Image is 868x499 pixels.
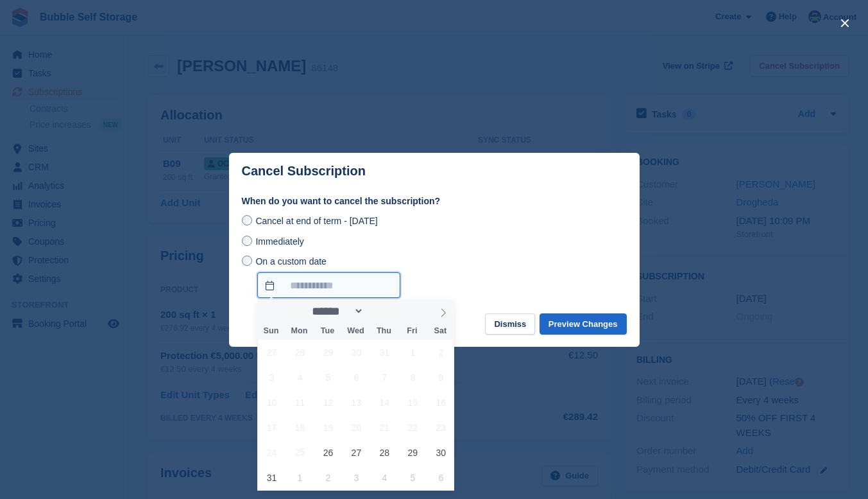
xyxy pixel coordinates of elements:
span: August 13, 2025 [344,390,369,415]
span: August 7, 2025 [372,365,397,390]
span: August 5, 2025 [316,365,341,390]
span: Wed [341,327,370,335]
input: On a custom date [257,272,400,298]
button: close [835,13,855,33]
span: Cancel at end of term - [DATE] [255,216,377,226]
span: September 3, 2025 [344,465,369,490]
span: August 1, 2025 [400,340,425,365]
span: August 16, 2025 [429,390,454,415]
button: Preview Changes [540,313,627,335]
span: August 4, 2025 [287,365,312,390]
span: August 22, 2025 [400,415,425,440]
span: August 17, 2025 [259,415,284,440]
span: August 25, 2025 [287,440,312,465]
input: Immediately [242,236,252,246]
span: August 26, 2025 [316,440,341,465]
span: August 11, 2025 [287,390,312,415]
span: August 19, 2025 [316,415,341,440]
span: July 29, 2025 [316,340,341,365]
span: August 23, 2025 [429,415,454,440]
span: August 6, 2025 [344,365,369,390]
span: August 29, 2025 [400,440,425,465]
span: July 27, 2025 [259,340,284,365]
span: August 10, 2025 [259,390,284,415]
span: Thu [370,327,398,335]
span: August 3, 2025 [259,365,284,390]
span: August 18, 2025 [287,415,312,440]
span: August 21, 2025 [372,415,397,440]
span: Tue [313,327,341,335]
label: When do you want to cancel the subscription? [242,195,627,208]
span: September 4, 2025 [372,465,397,490]
select: Month [307,304,364,318]
span: August 28, 2025 [372,440,397,465]
span: September 6, 2025 [429,465,454,490]
span: September 2, 2025 [316,465,341,490]
span: July 31, 2025 [372,340,397,365]
span: August 31, 2025 [259,465,284,490]
span: August 24, 2025 [259,440,284,465]
span: Fri [398,327,426,335]
span: Sun [257,327,285,335]
span: August 12, 2025 [316,390,341,415]
input: On a custom date [242,256,252,266]
input: Year [364,304,404,318]
p: Cancel Subscription [242,164,366,179]
span: September 5, 2025 [400,465,425,490]
input: Cancel at end of term - [DATE] [242,215,252,225]
span: July 30, 2025 [344,340,369,365]
span: September 1, 2025 [287,465,312,490]
span: Sat [426,327,454,335]
span: August 27, 2025 [344,440,369,465]
span: August 14, 2025 [372,390,397,415]
span: August 15, 2025 [400,390,425,415]
span: Immediately [255,236,303,247]
span: July 28, 2025 [287,340,312,365]
span: On a custom date [255,256,327,267]
span: August 9, 2025 [429,365,454,390]
span: August 30, 2025 [429,440,454,465]
span: August 20, 2025 [344,415,369,440]
button: Dismiss [485,313,535,335]
span: Mon [285,327,313,335]
span: August 8, 2025 [400,365,425,390]
span: August 2, 2025 [429,340,454,365]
